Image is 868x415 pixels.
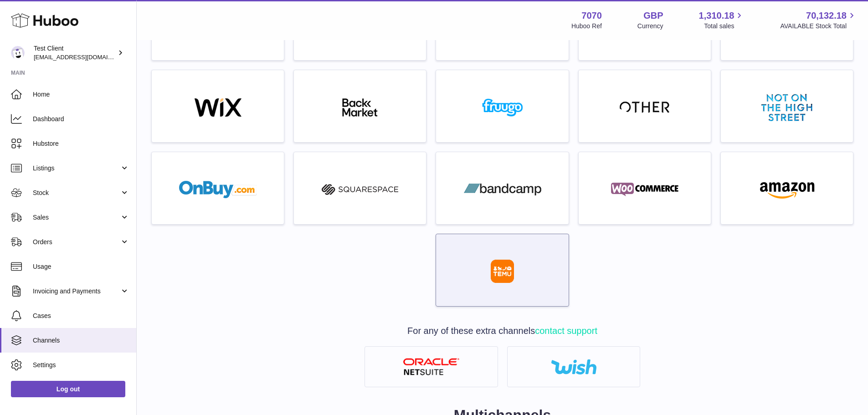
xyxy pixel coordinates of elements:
[699,10,734,22] span: 1,310.18
[583,157,706,220] a: woocommerce
[11,46,25,60] img: internalAdmin-7070@internal.huboo.com
[571,22,602,31] div: Huboo Ref
[491,260,514,283] img: roseta-temu
[33,238,120,246] span: Orders
[33,312,129,320] span: Cases
[156,75,279,138] a: wix
[704,22,745,31] span: Total sales
[321,98,399,117] img: backmarket
[464,98,541,117] img: fruugo
[11,381,125,397] a: Log out
[535,326,597,336] a: contact support
[33,139,129,148] span: Hubstore
[33,164,120,173] span: Listings
[441,75,564,138] a: fruugo
[606,180,683,199] img: woocommerce
[748,180,826,199] img: amazon
[806,10,847,22] span: 70,132.18
[33,115,129,123] span: Dashboard
[33,213,120,222] span: Sales
[33,361,129,369] span: Settings
[441,157,564,220] a: bandcamp
[33,336,129,345] span: Channels
[298,157,421,220] a: squarespace
[33,189,120,197] span: Stock
[33,262,129,271] span: Usage
[761,94,812,121] img: notonthehighstreet
[780,22,857,31] span: AVAILABLE Stock Total
[581,10,602,22] strong: 7070
[464,180,541,199] img: bandcamp
[441,239,564,302] a: roseta-temu
[34,53,134,61] span: [EMAIL_ADDRESS][DOMAIN_NAME]
[298,75,421,138] a: backmarket
[583,75,706,138] a: other
[699,10,745,31] a: 1,310.18 Total sales
[179,98,257,117] img: wix
[643,10,663,22] strong: GBP
[179,180,257,199] img: onbuy
[780,10,857,31] a: 70,132.18 AVAILABLE Stock Total
[620,101,670,114] img: other
[725,157,848,220] a: amazon
[407,326,597,336] span: For any of these extra channels
[321,180,399,199] img: squarespace
[33,90,129,99] span: Home
[33,287,120,296] span: Invoicing and Payments
[403,358,460,376] img: netsuite
[637,22,663,31] div: Currency
[551,359,596,374] img: wish
[156,157,279,220] a: onbuy
[34,44,116,61] div: Test Client
[725,75,848,138] a: notonthehighstreet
